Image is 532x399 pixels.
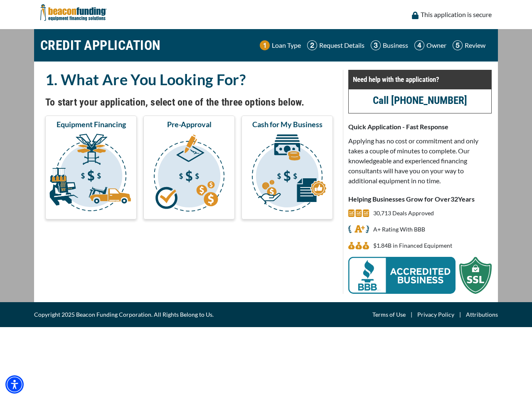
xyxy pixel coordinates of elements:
[319,40,365,50] p: Request Details
[241,116,333,219] button: Cash for My Business
[167,119,212,129] span: Pre-Approval
[252,119,323,129] span: Cash for My Business
[307,40,317,50] img: Step 2
[272,40,301,50] p: Loan Type
[406,310,417,320] span: |
[353,74,487,84] p: Need help with the application?
[143,116,235,219] button: Pre-Approval
[373,224,425,234] p: A+ Rating With BBB
[45,95,333,109] h4: To start your application, select one of the three options below.
[373,94,467,106] a: Call [PHONE_NUMBER]
[371,40,381,50] img: Step 3
[348,257,492,294] img: BBB Acredited Business and SSL Protection
[466,310,498,320] a: Attributions
[348,122,492,132] p: Quick Application - Fast Response
[34,310,214,320] span: Copyright 2025 Beacon Funding Corporation. All Rights Belong to Us.
[373,241,452,251] p: $1,836,463,899 in Financed Equipment
[412,12,419,19] img: lock icon to convery security
[145,133,233,216] img: Pre-Approval
[454,310,466,320] span: |
[57,119,126,129] span: Equipment Financing
[414,40,424,50] img: Step 4
[40,33,161,57] h1: CREDIT APPLICATION
[348,194,492,204] p: Helping Businesses Grow for Over Years
[5,375,24,394] div: Accessibility Menu
[421,10,492,20] p: This application is secure
[348,136,492,186] p: Applying has no cost or commitment and only takes a couple of minutes to complete. Our knowledgea...
[47,133,135,216] img: Equipment Financing
[243,133,331,216] img: Cash for My Business
[260,40,270,50] img: Step 1
[383,40,408,50] p: Business
[45,116,137,219] button: Equipment Financing
[453,40,463,50] img: Step 5
[465,40,485,50] p: Review
[426,40,446,50] p: Owner
[45,70,333,89] h2: 1. What Are You Looking For?
[417,310,454,320] a: Privacy Policy
[372,310,406,320] a: Terms of Use
[373,208,434,218] p: 30,713 Deals Approved
[451,195,458,203] span: 32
